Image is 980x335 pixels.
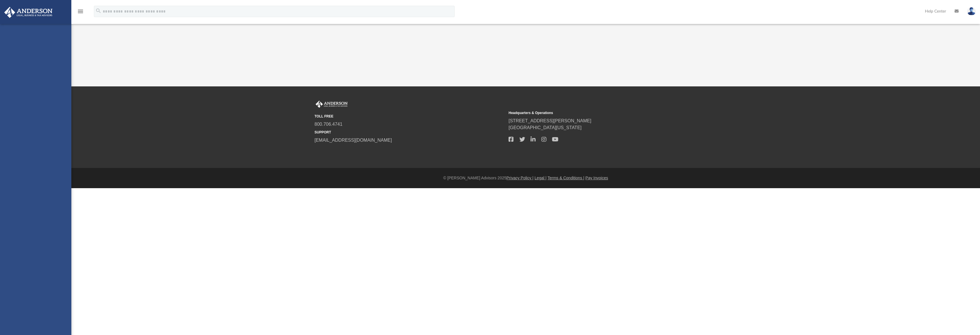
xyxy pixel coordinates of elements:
img: Anderson Advisors Platinum Portal [3,7,54,18]
a: menu [77,11,84,15]
i: search [95,8,102,14]
a: 800.706.4741 [314,122,342,127]
a: Terms & Conditions | [548,176,584,180]
a: [EMAIL_ADDRESS][DOMAIN_NAME] [314,138,392,143]
small: TOLL FREE [314,114,505,119]
a: Legal | [535,176,547,180]
a: Pay Invoices [585,176,608,180]
small: Headquarters & Operations [509,110,699,115]
a: [GEOGRAPHIC_DATA][US_STATE] [509,125,582,130]
small: SUPPORT [314,130,505,135]
i: menu [77,8,84,15]
div: © [PERSON_NAME] Advisors 2025 [71,175,980,181]
img: User Pic [967,7,976,15]
a: Privacy Policy | [507,176,534,180]
img: Anderson Advisors Platinum Portal [314,101,349,108]
a: [STREET_ADDRESS][PERSON_NAME] [509,118,591,123]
